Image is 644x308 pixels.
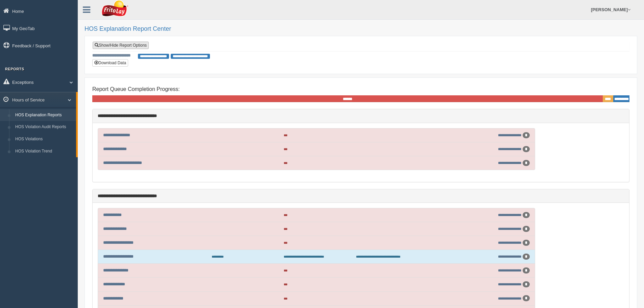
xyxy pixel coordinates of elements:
button: Download Data [92,59,128,67]
h4: Report Queue Completion Progress: [92,86,629,92]
a: HOS Violation Trend [12,145,76,158]
a: HOS Violations [12,133,76,145]
a: HOS Violation Audit Reports [12,121,76,133]
a: HOS Explanation Reports [12,109,76,121]
h2: HOS Explanation Report Center [85,26,637,32]
a: Show/Hide Report Options [93,42,149,49]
